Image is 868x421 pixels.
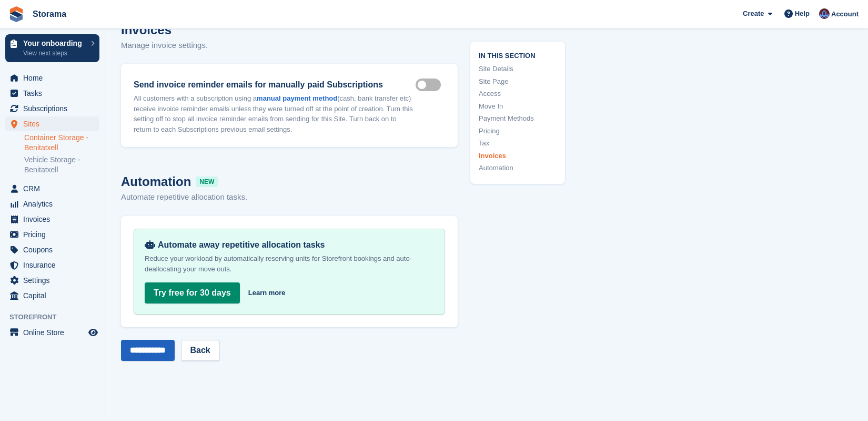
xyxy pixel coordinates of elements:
span: Tasks [23,86,86,101]
p: Manage invoice settings. [121,40,458,52]
span: Settings [23,273,86,288]
span: Capital [23,288,86,303]
a: menu [5,86,99,101]
div: Automate away repetitive allocation tasks [145,240,434,250]
a: Try free for 30 days [145,282,240,303]
a: Access [479,89,557,99]
a: Automation [479,163,557,173]
a: menu [5,197,99,211]
a: manual payment method [257,94,337,102]
a: menu [5,116,99,131]
a: Storama [28,5,70,23]
a: menu [5,273,99,288]
span: Storefront [9,312,105,322]
a: Back [181,340,219,361]
h2: Automation [121,172,458,191]
a: Tax [479,138,557,149]
span: Create [743,8,764,19]
a: Learn more [248,288,286,298]
label: Send invoice reminder emails for manually paid Subscriptions [134,79,416,91]
a: menu [5,325,99,340]
a: Preview store [87,326,99,339]
span: NEW [196,177,218,187]
p: Your onboarding [23,40,86,47]
a: menu [5,181,99,196]
a: menu [5,101,99,116]
a: Your onboarding View next steps [5,34,99,62]
a: menu [5,227,99,242]
img: Hannah Fordham [819,8,830,19]
span: Online Store [23,325,86,340]
p: View next steps [23,48,86,58]
p: All customers with a subscription using a (cash, bank transfer etc) receive invoice reminder emai... [134,93,416,134]
span: Subscriptions [23,101,86,116]
span: Sites [23,116,86,131]
a: menu [5,242,99,257]
span: Insurance [23,258,86,272]
span: Coupons [23,242,86,257]
span: Analytics [23,197,86,211]
a: Vehicle Storage - Benitatxell [24,155,99,175]
a: Container Storage - Benitatxell [24,133,99,153]
a: Site Page [479,76,557,86]
a: menu [5,258,99,272]
span: In this section [479,50,557,60]
a: Move In [479,101,557,111]
p: Reduce your workload by automatically reserving units for Storefront bookings and auto-deallocati... [145,253,434,275]
span: Help [795,8,810,19]
a: Payment Methods [479,113,557,124]
p: Automate repetitive allocation tasks. [121,191,458,203]
label: Manual invoice mailers on [416,84,445,85]
span: CRM [23,181,86,196]
a: menu [5,288,99,303]
span: Pricing [23,227,86,242]
span: Home [23,71,86,85]
span: Account [831,9,859,19]
img: stora-icon-8386f47178a22dfd0bd8f6a31ec36ba5ce8667c1dd55bd0f319d3a0aa187defe.svg [8,6,24,22]
a: Site Details [479,64,557,74]
a: Invoices [479,150,557,161]
span: Invoices [23,212,86,227]
a: Pricing [479,125,557,136]
h2: Invoices [121,21,458,40]
a: menu [5,71,99,85]
a: menu [5,212,99,227]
